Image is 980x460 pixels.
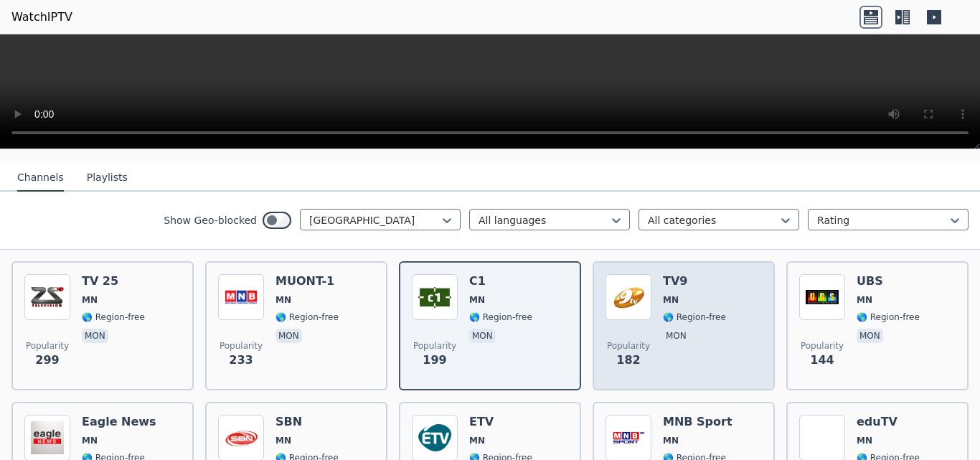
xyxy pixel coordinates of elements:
[275,294,291,306] span: MN
[220,340,263,352] span: Popularity
[857,294,872,306] span: MN
[810,352,834,369] span: 144
[275,274,339,288] h6: MUONT-1
[469,329,496,343] p: mon
[606,274,651,320] img: TV9
[801,340,844,352] span: Popularity
[663,329,689,343] p: mon
[469,435,485,446] span: MN
[412,274,458,320] img: C1
[857,311,920,323] span: 🌎 Region-free
[164,213,257,227] label: Show Geo-blocked
[82,274,145,288] h6: TV 25
[469,415,532,429] h6: ETV
[469,311,532,323] span: 🌎 Region-free
[275,435,291,446] span: MN
[218,274,264,320] img: MUONT-1
[469,294,485,306] span: MN
[24,274,70,320] img: TV 25
[275,329,302,343] p: mon
[423,352,446,369] span: 199
[82,415,156,429] h6: Eagle News
[663,274,726,288] h6: TV9
[87,164,128,192] button: Playlists
[275,311,339,323] span: 🌎 Region-free
[413,340,456,352] span: Popularity
[857,415,920,429] h6: eduTV
[469,274,532,288] h6: C1
[663,311,726,323] span: 🌎 Region-free
[857,274,920,288] h6: UBS
[17,164,64,192] button: Channels
[82,329,108,343] p: mon
[26,340,69,352] span: Popularity
[857,329,883,343] p: mon
[229,352,253,369] span: 233
[616,352,640,369] span: 182
[799,274,845,320] img: UBS
[857,435,872,446] span: MN
[35,352,59,369] span: 299
[663,294,679,306] span: MN
[82,435,98,446] span: MN
[663,435,679,446] span: MN
[82,311,145,323] span: 🌎 Region-free
[275,415,339,429] h6: SBN
[607,340,650,352] span: Popularity
[11,9,72,26] a: WatchIPTV
[663,415,732,429] h6: MNB Sport
[82,294,98,306] span: MN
